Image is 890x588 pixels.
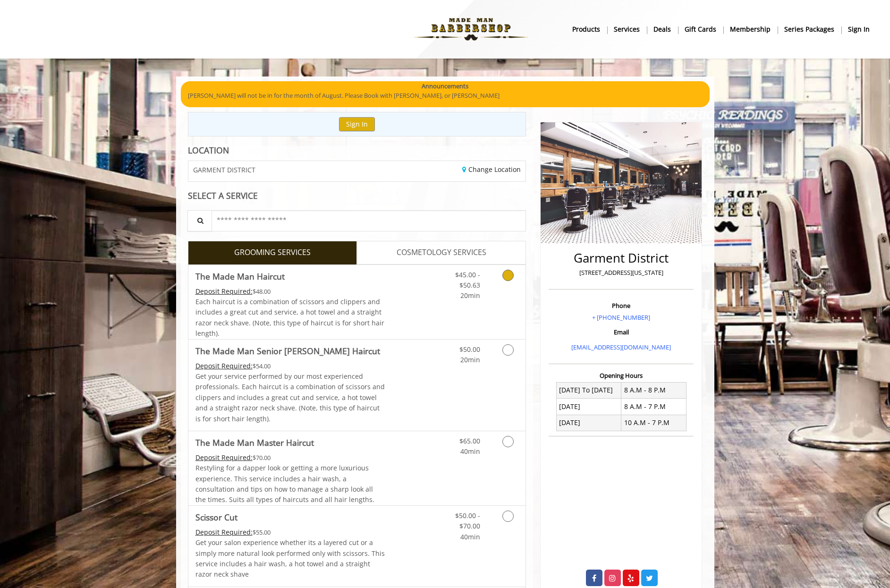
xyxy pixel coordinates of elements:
[195,270,285,283] b: The Made Man Haircut
[460,355,480,364] span: 20min
[723,22,778,36] a: MembershipMembership
[571,343,671,351] a: [EMAIL_ADDRESS][DOMAIN_NAME]
[556,399,621,415] td: [DATE]
[778,22,841,36] a: Series packagesSeries packages
[614,24,640,34] b: Services
[607,22,647,36] a: ServicesServices
[848,24,870,34] b: sign in
[784,24,834,34] b: Series packages
[455,511,480,530] span: $50.00 - $70.00
[195,286,385,297] div: $48.00
[460,447,480,456] span: 40min
[572,24,600,34] b: products
[459,345,480,354] span: $50.00
[195,361,385,371] div: $54.00
[195,463,374,504] span: Restyling for a dapper look or getting a more luxurious experience. This service includes a hair ...
[556,415,621,431] td: [DATE]
[195,453,253,462] span: This service needs some Advance to be paid before we block your appointment
[566,22,607,36] a: Productsproducts
[195,452,385,463] div: $70.00
[621,382,687,398] td: 8 A.M - 8 P.M
[188,191,526,200] div: SELECT A SERVICE
[551,302,691,309] h3: Phone
[647,22,678,36] a: DealsDeals
[678,22,723,36] a: Gift cardsgift cards
[234,247,311,259] span: GROOMING SERVICES
[455,270,480,290] span: $45.00 - $50.63
[653,24,671,34] b: Deals
[460,532,480,541] span: 40min
[195,297,384,338] span: Each haircut is a combination of scissors and clippers and includes a great cut and service, a ho...
[621,399,687,415] td: 8 A.M - 7 P.M
[730,24,771,34] b: Membership
[195,344,380,358] b: The Made Man Senior [PERSON_NAME] Haircut
[685,24,716,34] b: gift cards
[460,291,480,300] span: 20min
[195,361,253,370] span: This service needs some Advance to be paid before we block your appointment
[592,313,650,322] a: + [PHONE_NUMBER]
[195,527,385,537] div: $55.00
[551,329,691,335] h3: Email
[187,210,212,231] button: Service Search
[549,372,694,379] h3: Opening Hours
[422,81,468,91] b: Announcements
[459,436,480,445] span: $65.00
[406,3,536,55] img: Made Man Barbershop logo
[188,91,703,101] p: [PERSON_NAME] will not be in for the month of August. Please Book with [PERSON_NAME], or [PERSON_...
[195,511,237,524] b: Scissor Cut
[195,371,385,424] p: Get your service performed by our most experienced professionals. Each haircut is a combination o...
[193,166,255,173] span: GARMENT DISTRICT
[551,268,691,278] p: [STREET_ADDRESS][US_STATE]
[339,117,375,131] button: Sign In
[397,247,486,259] span: COSMETOLOGY SERVICES
[462,165,521,174] a: Change Location
[841,22,876,36] a: sign insign in
[195,287,253,296] span: This service needs some Advance to be paid before we block your appointment
[551,251,691,265] h2: Garment District
[195,436,314,449] b: The Made Man Master Haircut
[556,382,621,398] td: [DATE] To [DATE]
[195,537,385,580] p: Get your salon experience whether its a layered cut or a simply more natural look performed only ...
[188,145,229,156] b: LOCATION
[195,528,253,537] span: This service needs some Advance to be paid before we block your appointment
[621,415,687,431] td: 10 A.M - 7 P.M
